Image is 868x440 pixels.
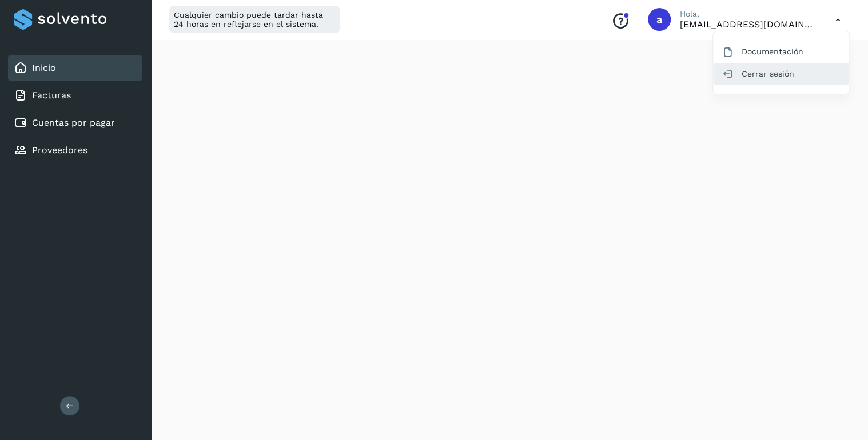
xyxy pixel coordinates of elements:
div: Proveedores [8,138,142,163]
div: Documentación [713,41,849,62]
a: Inicio [32,62,56,73]
div: Facturas [8,83,142,108]
a: Proveedores [32,145,87,155]
div: Cuentas por pagar [8,110,142,135]
div: Cerrar sesión [713,63,849,85]
a: Cuentas por pagar [32,117,115,128]
div: Inicio [8,55,142,81]
a: Facturas [32,90,71,101]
